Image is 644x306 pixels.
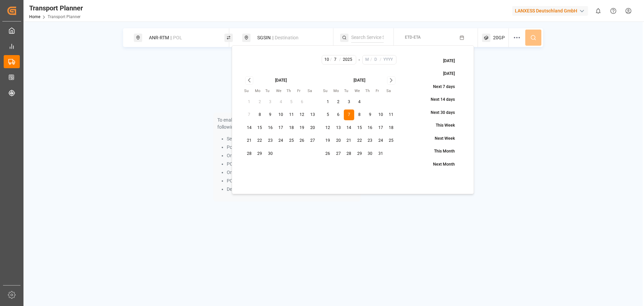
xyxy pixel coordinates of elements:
span: ETD-ETA [405,35,421,40]
th: Monday [255,88,265,94]
button: Help Center [606,3,621,18]
button: 27 [307,135,318,146]
button: 15 [354,123,365,133]
input: YYYY [381,57,395,63]
th: Friday [375,88,386,94]
th: Friday [297,88,308,94]
div: ANR-RTM [145,32,217,44]
button: show 0 new notifications [591,3,606,18]
button: 9 [365,110,376,120]
button: 23 [265,135,276,146]
span: || POL [170,35,182,40]
span: / [339,57,341,63]
th: Saturday [386,88,397,94]
span: / [370,57,372,63]
span: / [380,57,381,63]
div: - [359,55,360,64]
span: || Destination [272,35,299,40]
th: Tuesday [265,88,276,94]
button: 19 [323,135,333,146]
li: Service String [227,135,357,142]
th: Thursday [365,88,376,94]
button: 14 [344,123,355,133]
div: [DATE] [275,78,287,84]
button: 18 [286,123,297,133]
button: 19 [297,123,308,133]
button: Next 14 days [415,94,462,106]
button: 26 [323,148,333,159]
button: Next Month [418,159,462,170]
button: 11 [386,110,397,120]
button: 29 [255,148,265,159]
button: 7 [344,110,355,120]
button: [DATE] [428,68,462,80]
button: 30 [365,148,376,159]
button: 31 [375,148,386,159]
li: Origin and Destination [227,152,357,159]
p: To enable searching, add ETA, ETD, containerType and one of the following: [217,117,357,131]
button: Go to next month [387,76,395,85]
span: / [330,57,332,63]
button: 10 [375,110,386,120]
input: YYYY [340,57,355,63]
button: 24 [276,135,286,146]
button: 16 [265,123,276,133]
li: Destination and Service String [227,186,357,193]
th: Sunday [244,88,255,94]
button: 13 [333,123,344,133]
button: 1 [323,97,333,107]
button: 24 [375,135,386,146]
button: 10 [276,110,286,120]
button: 28 [344,148,355,159]
button: 30 [265,148,276,159]
button: 3 [344,97,355,107]
input: D [331,57,340,63]
button: 15 [255,123,265,133]
div: LANXESS Deutschland GmbH [512,6,588,16]
button: 27 [333,148,344,159]
div: SGSIN [253,32,326,44]
div: [DATE] [354,78,365,84]
button: 28 [244,148,255,159]
button: 26 [297,135,308,146]
button: This Month [419,146,462,158]
button: 4 [354,97,365,107]
button: 25 [386,135,397,146]
th: Wednesday [276,88,286,94]
button: 18 [386,123,397,133]
li: POD and Service String [227,177,357,184]
button: 29 [354,148,365,159]
button: [DATE] [428,55,462,67]
span: 20GP [493,34,505,41]
button: 9 [265,110,276,120]
button: Next 30 days [415,107,462,119]
button: 14 [244,123,255,133]
button: 2 [333,97,344,107]
button: 22 [255,135,265,146]
button: 17 [276,123,286,133]
th: Monday [333,88,344,94]
button: 21 [344,135,355,146]
a: Home [29,14,40,19]
button: LANXESS Deutschland GmbH [512,4,591,17]
button: 20 [333,135,344,146]
li: Port Pair [227,144,357,151]
th: Thursday [286,88,297,94]
button: 17 [375,123,386,133]
input: D [372,57,380,63]
button: 6 [333,110,344,120]
button: ETD-ETA [398,31,474,44]
button: 16 [365,123,376,133]
input: Search Service String [351,33,384,43]
th: Sunday [323,88,333,94]
button: 13 [307,110,318,120]
button: 8 [255,110,265,120]
input: M [364,57,371,63]
th: Saturday [307,88,318,94]
li: Origin and Service String [227,169,357,176]
th: Wednesday [354,88,365,94]
button: 21 [244,135,255,146]
button: 5 [323,110,333,120]
button: 20 [307,123,318,133]
div: Transport Planner [29,3,83,13]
